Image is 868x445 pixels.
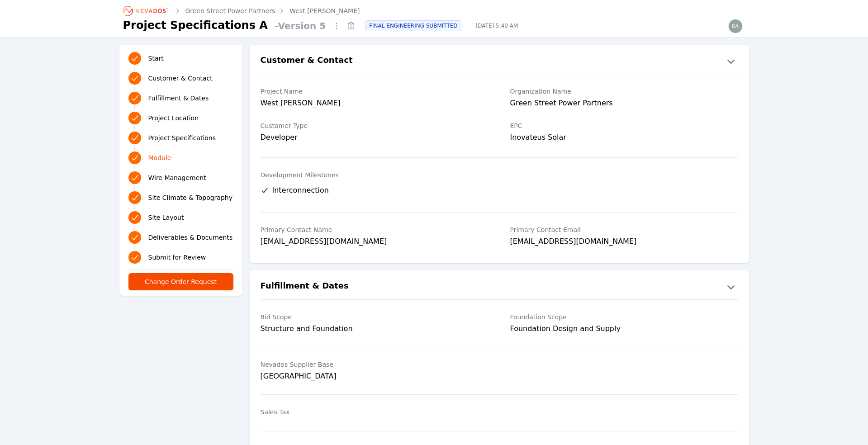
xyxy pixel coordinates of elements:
span: Module [148,153,171,162]
div: Foundation Design and Supply [510,323,738,334]
button: Customer & Contact [250,54,749,68]
div: Developer [261,132,489,143]
label: Nevados Supplier Base [261,360,489,369]
label: Bid Scope [261,312,489,322]
span: Site Climate & Topography [148,193,232,202]
div: Structure and Foundation [261,323,489,334]
div: FINAL ENGINEERING SUBMITTED [365,20,461,31]
div: West [PERSON_NAME] [261,98,489,110]
div: Green Street Power Partners [510,98,738,110]
span: Wire Management [148,173,206,182]
span: - Version 5 [271,19,329,32]
span: [DATE] 5:40 AM [469,22,526,29]
label: Customer Type [261,121,489,130]
div: [GEOGRAPHIC_DATA] [261,371,489,382]
label: Project Name [261,87,489,96]
a: West [PERSON_NAME] [289,6,360,15]
nav: Progress [128,50,233,265]
span: Site Layout [148,213,184,222]
label: Primary Contact Name [261,225,489,234]
label: EPC [510,121,738,130]
h2: Fulfillment & Dates [261,279,349,294]
a: Green Street Power Partners [185,6,275,15]
label: Primary Contact Email [510,225,738,234]
div: Inovateus Solar [510,132,738,145]
span: Submit for Review [148,253,206,262]
label: Development Milestones [261,170,738,180]
label: Sales Tax [261,407,489,417]
img: raymond.aber@nevados.solar [728,19,743,33]
span: Start [148,54,164,63]
span: Deliverables & Documents [148,233,233,242]
button: Fulfillment & Dates [250,279,749,294]
button: Change Order Request [128,273,233,290]
span: Customer & Contact [148,74,213,83]
label: Foundation Scope [510,312,738,322]
span: Interconnection [272,185,329,196]
div: [EMAIL_ADDRESS][DOMAIN_NAME] [261,236,489,249]
span: Fulfillment & Dates [148,94,209,103]
div: [EMAIL_ADDRESS][DOMAIN_NAME] [510,236,738,249]
nav: Breadcrumb [123,4,360,18]
span: Project Location [148,114,199,123]
span: Project Specifications [148,133,216,142]
h1: Project Specifications A [123,18,268,33]
h2: Customer & Contact [261,54,353,68]
label: Organization Name [510,87,738,96]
